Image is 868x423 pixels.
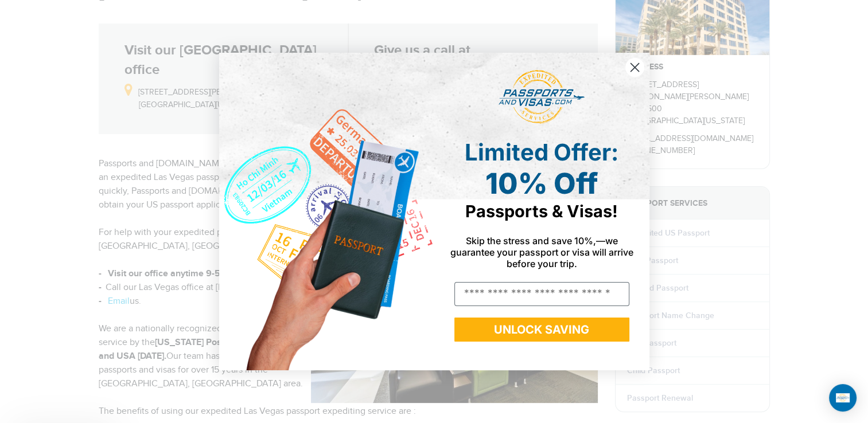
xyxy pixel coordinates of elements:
[450,235,633,269] span: Skip the stress and save 10%,—we guarantee your passport or visa will arrive before your trip.
[485,166,598,201] span: 10% Off
[499,70,585,124] img: passports and visas
[465,138,618,166] span: Limited Offer:
[465,201,618,221] span: Passports & Visas!
[219,53,434,370] img: de9cda0d-0715-46ca-9a25-073762a91ba7.png
[829,384,857,412] div: Open Intercom Messenger
[454,318,629,342] button: UNLOCK SAVING
[625,57,645,77] button: Close dialog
